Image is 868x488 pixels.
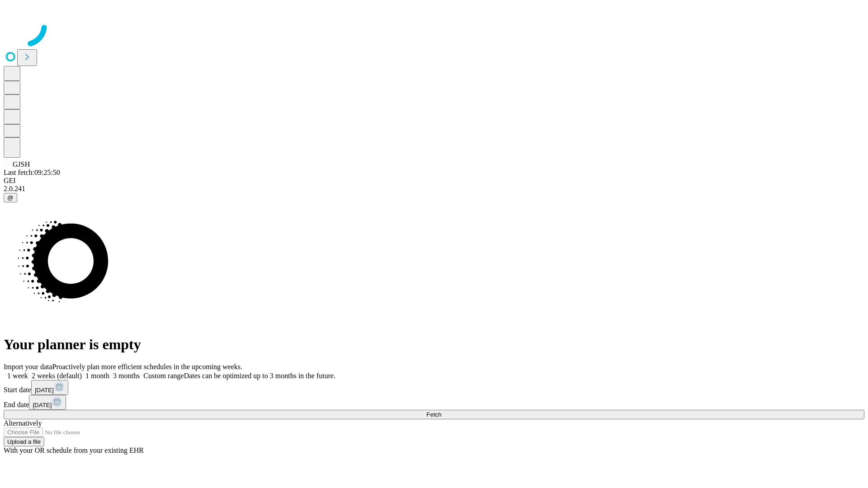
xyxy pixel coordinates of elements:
[4,169,60,176] span: Last fetch: 09:25:50
[32,372,82,380] span: 2 weeks (default)
[4,336,864,353] h1: Your planner is empty
[7,372,28,380] span: 1 week
[426,411,441,418] span: Fetch
[4,363,52,371] span: Import your data
[4,177,864,185] div: GEI
[35,387,54,394] span: [DATE]
[143,372,184,380] span: Custom range
[4,193,17,202] button: @
[4,419,42,427] span: Alternatively
[31,380,68,395] button: [DATE]
[29,395,66,410] button: [DATE]
[4,410,864,419] button: Fetch
[85,372,109,380] span: 1 month
[33,402,52,408] span: [DATE]
[113,372,140,380] span: 3 months
[4,446,144,454] span: With your OR schedule from your existing EHR
[4,185,864,193] div: 2.0.241
[7,194,14,201] span: @
[13,160,30,168] span: GJSH
[184,372,335,380] span: Dates can be optimized up to 3 months in the future.
[4,380,864,395] div: Start date
[4,395,864,410] div: End date
[4,437,44,446] button: Upload a file
[52,363,242,371] span: Proactively plan more efficient schedules in the upcoming weeks.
